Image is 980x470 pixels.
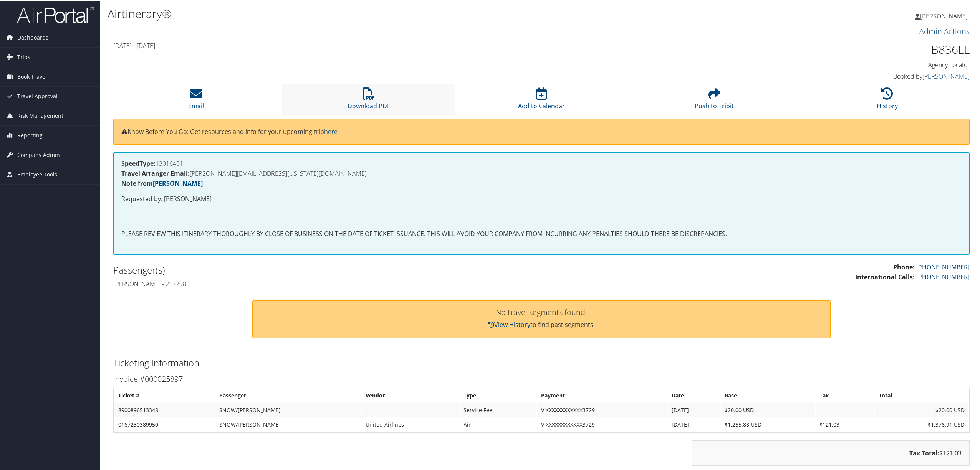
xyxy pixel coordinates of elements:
td: VIXXXXXXXXXXXX3729 [537,417,667,431]
a: [PHONE_NUMBER] [916,262,970,270]
td: 8900896513348 [114,402,215,416]
th: Type [460,388,536,402]
h4: [DATE] - [DATE] [113,41,753,49]
a: Push to Tripit [695,91,734,109]
strong: Travel Arranger Email: [121,168,190,177]
p: to find past segments. [260,319,823,329]
strong: Tax Total: [909,448,939,457]
a: Add to Calendar [518,91,565,109]
img: airportal-logo.png [17,5,94,23]
th: Ticket # [114,388,215,402]
th: Total [875,388,968,402]
h2: Passenger(s) [113,263,536,276]
span: Trips [17,47,30,66]
h1: Airtinerary® [108,5,686,21]
span: Dashboards [17,27,48,46]
td: $121.03 [816,417,874,431]
td: [DATE] [668,402,720,416]
a: [PERSON_NAME] [153,178,203,187]
a: [PHONE_NUMBER] [916,272,970,280]
h2: Ticketing Information [113,356,970,369]
th: Payment [537,388,667,402]
span: Travel Approval [17,86,58,105]
th: Vendor [362,388,459,402]
th: Tax [816,388,874,402]
h3: No travel segments found. [260,308,823,315]
td: VIXXXXXXXXXXXX3729 [537,402,667,416]
th: Passenger [215,388,361,402]
h4: Booked by [764,71,970,80]
td: SNOW/[PERSON_NAME] [215,402,361,416]
td: SNOW/[PERSON_NAME] [215,417,361,431]
span: Reporting [17,125,43,144]
span: Company Admin [17,145,60,164]
a: [PERSON_NAME] [915,4,975,27]
strong: SpeedType: [121,158,156,167]
a: here [324,127,338,135]
td: Service Fee [460,402,536,416]
p: Requested by: [PERSON_NAME] [121,193,962,203]
h4: [PERSON_NAME] - 217798 [113,279,536,287]
div: $121.03 [692,440,970,465]
a: Admin Actions [919,25,970,36]
strong: Note from [121,178,203,187]
td: $1,376.91 USD [875,417,968,431]
h4: [PERSON_NAME][EMAIL_ADDRESS][US_STATE][DOMAIN_NAME] [121,170,962,176]
a: Email [188,91,204,109]
span: Employee Tools [17,164,57,183]
span: Book Travel [17,66,47,86]
a: Download PDF [348,91,390,109]
th: Base [721,388,814,402]
h4: 13016401 [121,160,962,166]
th: Date [668,388,720,402]
p: PLEASE REVIEW THIS ITINERARY THOROUGHLY BY CLOSE OF BUSINESS ON THE DATE OF TICKET ISSUANCE. THIS... [121,228,962,238]
td: $20.00 USD [875,402,968,416]
strong: Phone: [893,262,915,270]
td: United Airlines [362,417,459,431]
a: [PERSON_NAME] [922,71,970,80]
h1: B836LL [764,41,970,57]
a: View History [488,320,530,328]
td: [DATE] [668,417,720,431]
td: Air [460,417,536,431]
td: 0167230389950 [114,417,215,431]
h4: Agency Locator [764,60,970,68]
td: $1,255.88 USD [721,417,814,431]
p: Know Before You Go: Get resources and info for your upcoming trip [121,126,962,136]
td: $20.00 USD [721,402,814,416]
span: [PERSON_NAME] [920,11,968,20]
a: History [877,91,898,109]
h3: Invoice #000025897 [113,373,970,384]
span: Risk Management [17,106,63,125]
strong: International Calls: [855,272,915,280]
